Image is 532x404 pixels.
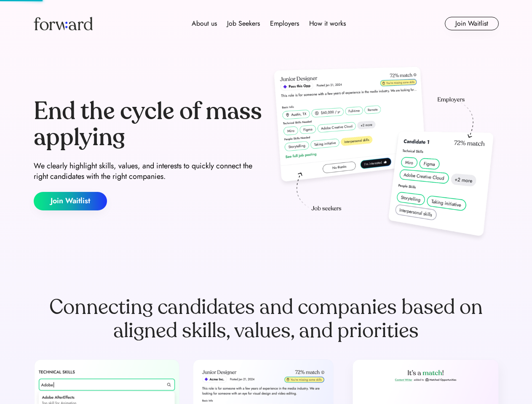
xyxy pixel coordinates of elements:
div: How it works [309,19,346,29]
img: hero-image.png [270,64,499,245]
div: Connecting candidates and companies based on aligned skills, values, and priorities [34,295,499,343]
div: Job Seekers [227,19,260,29]
button: Join Waitlist [34,192,107,210]
div: End the cycle of mass applying [34,98,263,150]
div: We clearly highlight skills, values, and interests to quickly connect the right candidates with t... [34,161,263,182]
div: Employers [270,19,299,29]
div: About us [192,19,217,29]
button: Join Waitlist [445,17,499,30]
img: Forward logo [34,17,93,30]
